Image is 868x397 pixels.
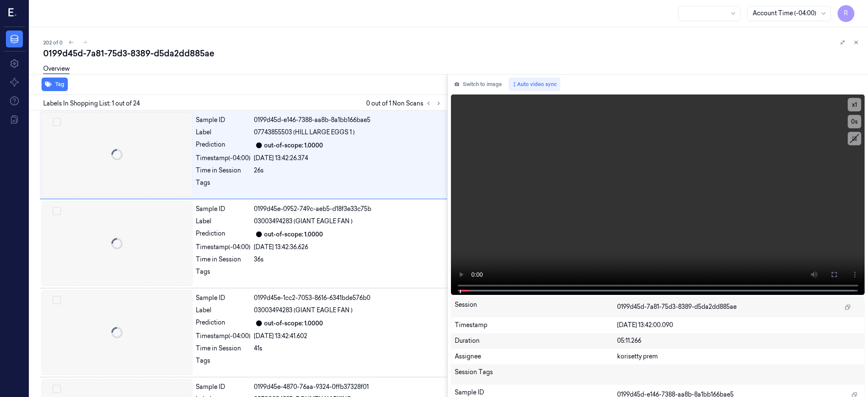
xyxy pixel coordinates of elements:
span: 03003494283 (GIANT EAGLE FAN ) [254,306,353,315]
div: 36s [254,255,442,264]
span: 03003494283 (GIANT EAGLE FAN ) [254,217,353,226]
div: [DATE] 13:42:36.626 [254,243,442,252]
div: [DATE] 13:42:26.374 [254,154,442,163]
div: korisetty prem [617,352,861,361]
div: Duration [455,336,617,345]
div: Time in Session [196,166,250,175]
div: Tags [196,178,250,192]
div: Label [196,306,250,315]
div: Prediction [196,318,250,328]
div: Timestamp (-04:00) [196,154,250,163]
div: Sample ID [196,383,250,391]
div: out-of-scope: 1.0000 [264,141,323,150]
span: 07743855503 (HILL LARGE EGGS 1 ) [254,128,355,137]
button: Select row [53,296,61,304]
div: 0199d45e-1cc2-7053-8616-6341bde576b0 [254,294,442,303]
div: Label [196,217,250,226]
span: 202 of 0 [43,39,63,46]
button: Auto video sync [509,78,560,91]
div: 26s [254,166,442,175]
span: 0199d45d-7a81-75d3-8389-d5da2dd885ae [617,303,737,311]
div: Assignee [455,352,617,361]
button: 0s [848,115,861,128]
div: 0199d45d-e146-7388-aa8b-8a1bb166bae5 [254,116,442,125]
button: Select row [53,118,61,126]
div: Label [196,128,250,137]
span: 0 out of 1 Non Scans [366,98,444,108]
div: [DATE] 13:42:41.602 [254,332,442,341]
button: Switch to image [451,78,505,91]
div: Time in Session [196,255,250,264]
button: R [837,5,854,22]
div: Timestamp [455,321,617,330]
div: 0199d45e-4870-76aa-9324-0ffb37328f01 [254,383,442,391]
button: Tag [42,78,68,91]
div: Tags [196,356,250,370]
div: Time in Session [196,344,250,353]
button: x1 [848,98,861,111]
a: Overview [43,64,70,74]
div: 0199d45e-0952-749c-aeb5-d18f3e33c75b [254,205,442,214]
div: Timestamp (-04:00) [196,243,250,252]
button: Select row [53,385,61,393]
div: 41s [254,344,442,353]
div: Sample ID [196,205,250,214]
div: Session [455,300,617,314]
div: Session Tags [455,368,617,381]
div: Prediction [196,229,250,239]
span: Labels In Shopping List: 1 out of 24 [43,99,140,108]
div: out-of-scope: 1.0000 [264,230,323,239]
div: Prediction [196,140,250,150]
div: 0199d45d-7a81-75d3-8389-d5da2dd885ae [43,47,861,59]
div: Sample ID [196,116,250,125]
div: 05:11.266 [617,336,861,345]
button: Select row [53,207,61,215]
div: out-of-scope: 1.0000 [264,319,323,328]
div: [DATE] 13:42:00.090 [617,321,861,330]
div: Sample ID [196,294,250,303]
div: Timestamp (-04:00) [196,332,250,341]
div: Tags [196,267,250,281]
